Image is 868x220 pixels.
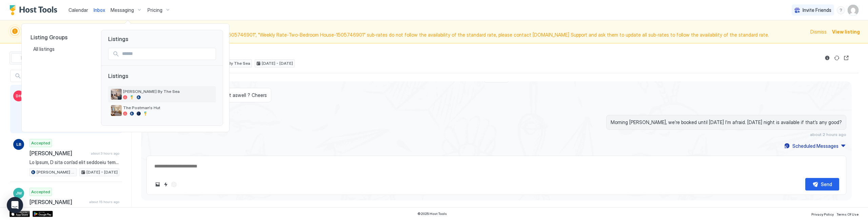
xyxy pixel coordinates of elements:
[101,30,223,42] span: Listings
[123,89,213,94] span: [PERSON_NAME] By The Sea
[111,89,122,100] div: listing image
[31,34,90,41] span: Listing Groups
[7,197,23,213] div: Open Intercom Messenger
[111,105,122,116] div: listing image
[33,46,56,52] span: All listings
[108,73,216,86] span: Listings
[123,105,213,110] span: The Postman's Hut
[119,48,216,60] input: Input Field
